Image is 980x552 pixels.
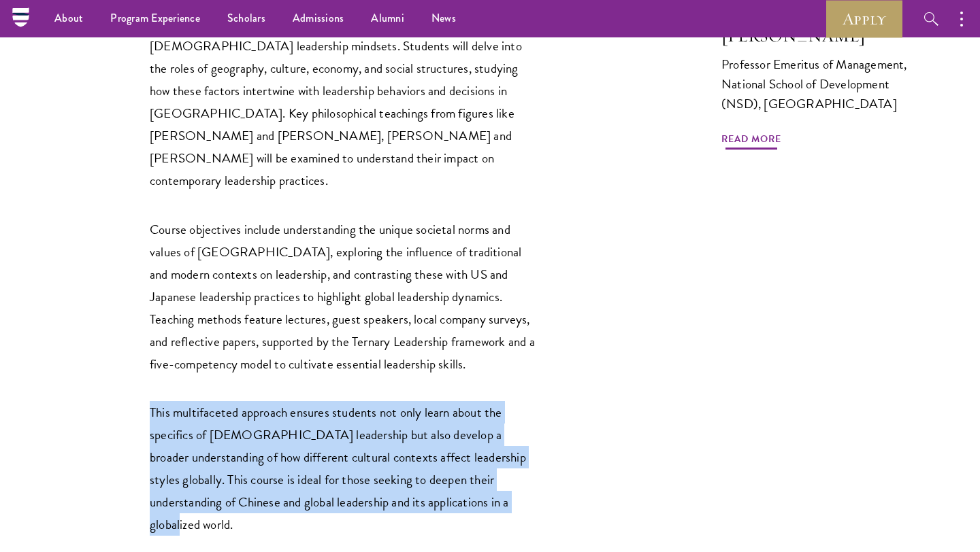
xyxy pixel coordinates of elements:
p: This multifaceted approach ensures students not only learn about the specifics of [DEMOGRAPHIC_DA... [150,401,538,536]
p: Course objectives include understanding the unique societal norms and values of [GEOGRAPHIC_DATA]... [150,218,538,375]
div: Professor Emeritus of Management, National School of Development (NSD), [GEOGRAPHIC_DATA] [721,54,912,114]
span: Read More [721,131,781,152]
